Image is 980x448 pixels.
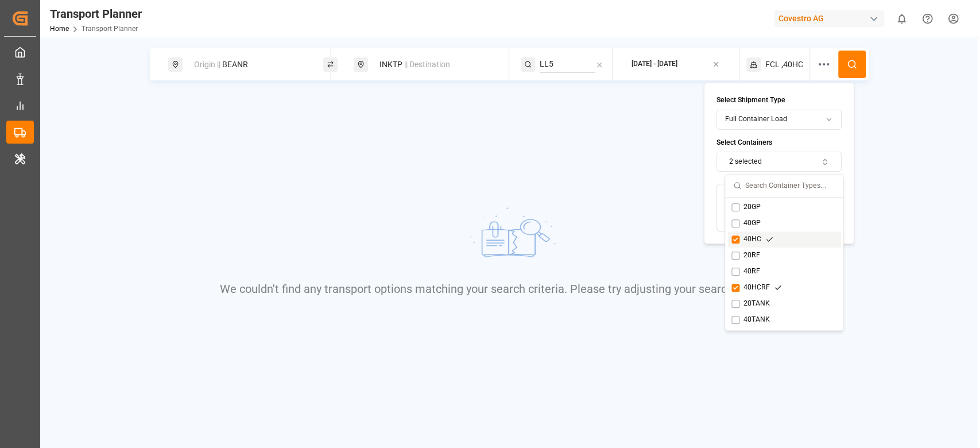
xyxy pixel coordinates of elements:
button: show 0 new notifications [889,6,915,32]
div: 20RF [731,250,772,261]
img: No results [423,194,595,280]
span: ,40HC [781,59,803,71]
span: FCL [765,59,780,71]
button: Help Center [915,6,940,32]
div: 40HC [731,234,773,245]
div: 20GP [731,202,773,213]
span: || Destination [404,60,450,69]
div: Covestro AG [774,10,884,27]
h4: Select Containers [716,138,842,148]
div: 40RF [731,267,772,277]
a: Home [50,25,69,33]
div: 40HCRF [731,283,782,293]
button: Covestro AG [774,7,889,29]
div: 20TANK [731,299,782,309]
button: [DATE] - [DATE] [619,53,732,76]
button: 2 selected [716,152,842,172]
h4: Select Shipment Type [716,95,842,106]
div: BEANR [187,54,311,75]
p: We couldn't find any transport options matching your search criteria. Please try adjusting your s... [219,280,798,298]
input: Search Service String [540,56,595,73]
div: 40TANK [731,315,782,325]
div: Transport Planner [50,5,142,22]
span: Origin || [194,60,220,69]
div: Suggestions [725,198,843,330]
div: [DATE] - [DATE] [632,59,677,69]
input: Search Container Types... [745,175,835,197]
div: INKTP [373,54,497,75]
div: 40GP [731,218,773,229]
